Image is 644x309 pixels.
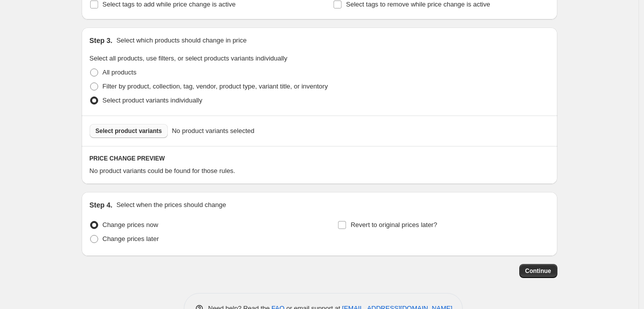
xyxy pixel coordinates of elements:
h2: Step 3. [90,35,113,45]
span: Revert to original prices later? [351,221,437,228]
span: Filter by product, collection, tag, vendor, product type, variant title, or inventory [103,82,328,90]
span: Select tags to remove while price change is active [346,0,490,8]
button: Continue [519,264,557,278]
span: No product variants selected [172,126,254,136]
span: Select tags to add while price change is active [103,0,236,8]
span: Change prices later [103,235,159,242]
p: Select which products should change in price [116,35,246,45]
span: Continue [525,267,551,275]
span: Select all products, use filters, or select products variants individually [90,54,287,62]
span: Select product variants individually [103,96,202,104]
h2: Step 4. [90,200,113,210]
span: No product variants could be found for those rules. [90,167,235,174]
p: Select when the prices should change [116,200,226,210]
span: Change prices now [103,221,158,228]
span: All products [103,68,137,76]
button: Select product variants [90,124,168,138]
h6: PRICE CHANGE PREVIEW [90,154,549,162]
span: Select product variants [96,127,162,135]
